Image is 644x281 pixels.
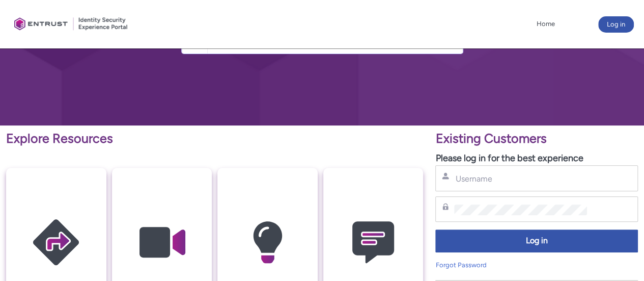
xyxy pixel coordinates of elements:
a: Forgot Password [435,261,486,269]
span: Log in [442,235,631,247]
button: Log in [435,229,638,252]
p: Existing Customers [435,129,638,148]
button: Log in [598,16,634,33]
input: Username [454,173,586,184]
p: Explore Resources [6,129,423,148]
p: Please log in for the best experience [435,151,638,165]
a: Home [534,16,557,32]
